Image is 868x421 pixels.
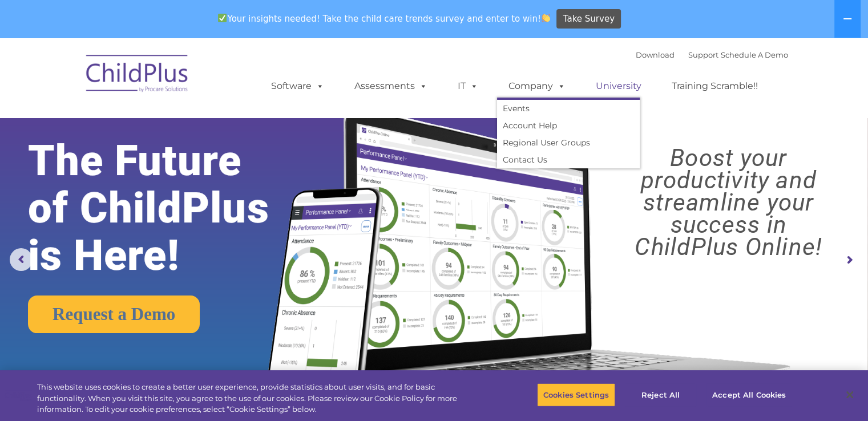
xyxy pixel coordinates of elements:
[159,122,207,131] span: Phone number
[636,50,675,59] a: Download
[218,14,227,22] img: ✅
[636,50,788,59] font: |
[497,151,640,168] a: Contact Us
[542,14,550,22] img: 👏
[37,382,478,415] div: This website uses cookies to create a better user experience, provide statistics about user visit...
[837,382,862,407] button: Close
[563,9,615,29] span: Take Survey
[660,75,769,98] a: Training Scramble!!
[497,134,640,151] a: Regional User Groups
[28,137,305,279] rs-layer: The Future of ChildPlus is Here!
[343,75,439,98] a: Assessments
[213,7,555,30] span: Your insights needed! Take the child care trends survey and enter to win!
[600,147,857,258] rs-layer: Boost your productivity and streamline your success in ChildPlus Online!
[159,75,193,84] span: Last name
[556,9,621,29] a: Take Survey
[625,383,696,407] button: Reject All
[688,50,718,59] a: Support
[537,383,615,407] button: Cookies Settings
[28,295,200,333] a: Request a Demo
[497,100,640,117] a: Events
[497,117,640,134] a: Account Help
[446,75,490,98] a: IT
[497,75,577,98] a: Company
[706,383,792,407] button: Accept All Cookies
[80,47,195,104] img: ChildPlus by Procare Solutions
[721,50,788,59] a: Schedule A Demo
[260,75,336,98] a: Software
[584,75,653,98] a: University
